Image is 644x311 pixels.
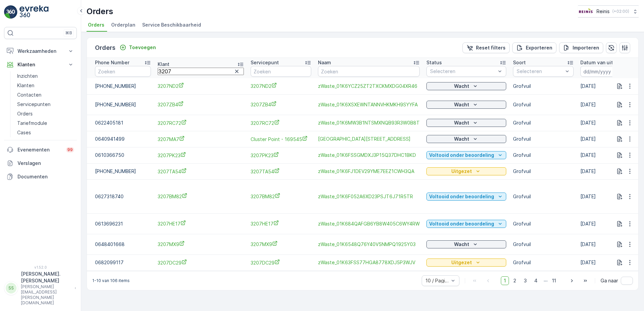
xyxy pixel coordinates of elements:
[318,59,331,66] p: Naam
[158,193,244,200] a: 3207BM82
[318,119,420,126] a: zWaste_01K6MW3B1NTSMXNQB93R3W0B8T
[95,220,151,227] p: 0613696231
[95,43,116,53] p: Orders
[426,101,506,109] button: Wacht
[513,193,574,200] p: Grofvuil
[18,146,62,153] p: Evenementen
[426,82,506,90] button: Wacht
[429,152,494,159] p: Voltooid onder beoordeling
[601,277,618,284] span: Ga naar
[129,44,156,51] p: Toevoegen
[318,66,420,77] input: Zoeken
[597,8,610,15] p: Reinis
[318,168,420,175] span: zWaste_01K6FJ1DEV29YME7EEZ1CWH3QA
[513,59,526,66] p: Soort
[158,136,244,143] a: 3207MA7
[544,276,548,285] p: ...
[17,73,38,79] p: Inzichten
[512,42,556,53] button: Exporteren
[158,259,244,266] span: 3207DC29
[513,101,574,108] p: Grofvuil
[251,136,311,143] span: Cluster Point - 169545
[4,170,77,183] a: Documenten
[95,59,129,66] p: Phone Number
[454,101,469,108] p: Wacht
[17,120,47,127] p: Tariefmodule
[65,30,72,36] p: ⌘B
[4,271,77,306] button: SS[PERSON_NAME].[PERSON_NAME][PERSON_NAME][EMAIL_ADDRESS][PERSON_NAME][DOMAIN_NAME]
[318,136,420,142] a: Simone de Beauvoirstraat 7
[251,168,311,175] a: 3207TA54
[95,83,151,90] p: [PHONE_NUMBER]
[17,129,31,136] p: Cases
[531,276,541,285] span: 4
[92,278,130,283] p: 1-10 van 106 items
[454,136,469,142] p: Wacht
[517,68,563,75] p: Selecteren
[158,68,244,75] input: Zoeken
[521,276,530,285] span: 3
[95,168,151,175] p: [PHONE_NUMBER]
[526,44,552,51] p: Exporteren
[158,220,244,227] a: 3207HE17
[21,271,71,284] p: [PERSON_NAME].[PERSON_NAME]
[95,259,151,266] p: 0682099117
[18,173,74,180] p: Documenten
[451,168,472,175] p: Uitgezet
[14,128,77,137] a: Cases
[426,258,506,267] button: Uitgezet
[14,90,77,100] a: Contacten
[18,61,63,68] p: Klanten
[318,101,420,108] span: zWaste_01K6XSXEWNTANNVHKMKH9SYYFA
[513,168,574,175] p: Grofvuil
[578,5,639,18] button: Reinis(+02:00)
[513,83,574,90] p: Grofvuil
[87,6,113,17] p: Orders
[117,43,159,51] button: Toevoegen
[251,152,311,159] a: 3207PK23
[158,82,244,90] a: 3207ND2
[476,44,506,51] p: Reset filters
[14,100,77,109] a: Servicepunten
[20,5,49,19] img: logo_light-DOdMpM7g.png
[158,168,244,175] span: 3207TA54
[454,241,469,248] p: Wacht
[158,61,169,68] p: Klant
[513,152,574,159] p: Grofvuil
[95,101,151,108] p: [PHONE_NUMBER]
[318,193,420,200] span: zWaste_01K6F052A6XD23PSJT6J71R5TR
[4,157,77,170] a: Verslagen
[14,109,77,118] a: Orders
[426,59,442,66] p: Status
[429,220,494,227] p: Voltooid onder beoordeling
[513,241,574,248] p: Grofvuil
[142,22,201,28] span: Service Beschikbaarheid
[251,119,311,127] a: 3207RC72
[14,71,77,81] a: Inzichten
[95,241,151,248] p: 0648401668
[549,276,559,285] span: 11
[318,152,420,159] a: zWaste_01K6FSSGMDXJ3P15Q37DHC1BKD
[318,136,420,142] span: [GEOGRAPHIC_DATA][STREET_ADDRESS]
[251,66,311,77] input: Zoeken
[158,119,244,127] a: 3207RC72
[318,220,420,227] a: zWaste_01K684QAFGB6YB8W405C6WY4RW
[251,101,311,108] a: 3207ZB4
[14,118,77,128] a: Tariefmodule
[426,193,506,201] button: Voltooid onder beoordeling
[510,276,519,285] span: 2
[573,44,599,51] p: Importeren
[158,101,244,108] a: 3207ZB4
[17,110,33,117] p: Orders
[430,68,496,75] p: Selecteren
[580,59,631,66] p: Datum van uitvoering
